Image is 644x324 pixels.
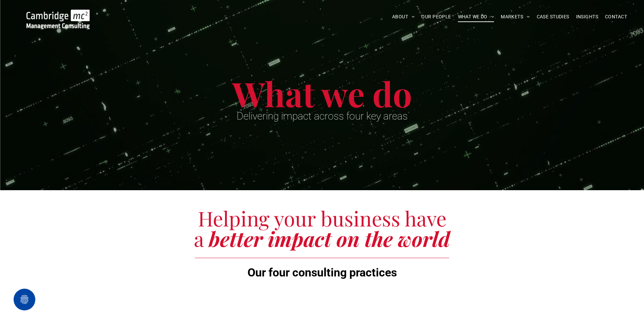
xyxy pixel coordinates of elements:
[389,12,418,22] a: ABOUT
[237,110,408,122] span: Delivering impact across four key areas
[418,12,454,22] a: OUR PEOPLE
[232,71,412,116] span: What we do
[247,266,397,279] span: Our four consulting practices
[26,11,90,18] a: Your Business Transformed | Cambridge Management Consulting
[497,12,533,22] a: MARKETS
[455,12,498,22] a: WHAT WE DO
[194,204,446,252] span: Helping your business have a
[533,12,573,22] a: CASE STUDIES
[209,225,450,252] span: better impact on the world
[602,12,630,22] a: CONTACT
[26,10,90,29] img: Go to Homepage
[573,12,602,22] a: INSIGHTS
